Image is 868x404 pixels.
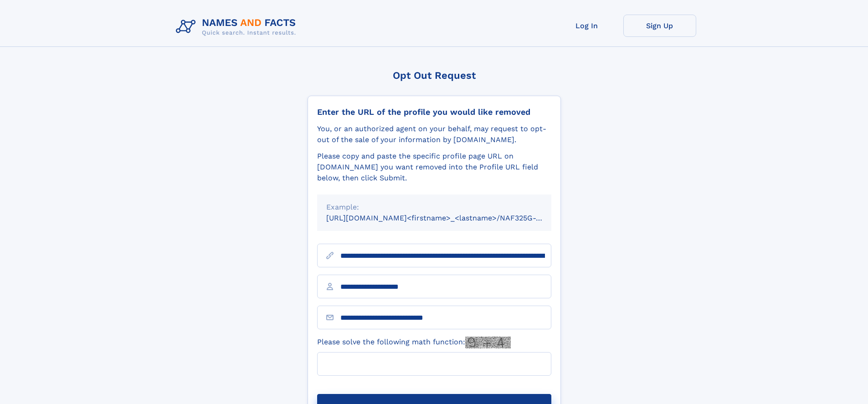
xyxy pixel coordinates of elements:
div: Opt Out Request [308,70,561,81]
div: Please copy and paste the specific profile page URL on [DOMAIN_NAME] you want removed into the Pr... [317,151,551,184]
img: Logo Names and Facts [172,15,303,39]
label: Please solve the following math function: [317,337,511,348]
div: Enter the URL of the profile you would like removed [317,107,551,117]
div: You, or an authorized agent on your behalf, may request to opt-out of the sale of your informatio... [317,123,551,145]
small: [URL][DOMAIN_NAME]<firstname>_<lastname>/NAF325G-xxxxxxxx [326,214,569,222]
div: Example: [326,202,542,213]
a: Sign Up [623,15,696,37]
a: Log In [550,15,623,37]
